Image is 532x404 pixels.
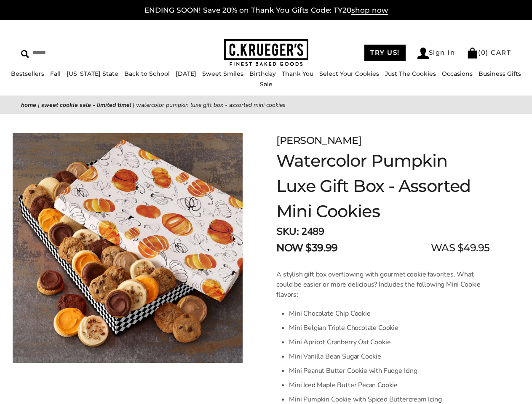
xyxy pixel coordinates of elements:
[289,306,490,321] li: Mini Chocolate Chip Cookie
[289,335,490,349] li: Mini Apricot Cranberry Oat Cookie
[202,70,243,77] a: Sweet Smiles
[417,48,429,59] img: Account
[249,70,276,77] a: Birthday
[289,321,490,335] li: Mini Belgian Triple Chocolate Cookie
[21,46,133,59] input: Search
[385,70,436,77] a: Just The Cookies
[176,70,196,77] a: [DATE]
[124,70,170,77] a: Back to School
[21,50,29,58] img: Search
[319,70,379,77] a: Select Your Cookies
[41,101,131,109] a: Sweet Cookie Sale - Limited Time!
[144,6,388,15] a: ENDING SOON! Save 20% on Thank You Gifts Code: TY20shop now
[364,45,406,61] a: TRY US!
[351,6,388,15] span: shop now
[133,101,134,109] span: |
[289,349,490,364] li: Mini Vanilla Bean Sugar Cookie
[301,225,324,238] span: 2489
[289,378,490,392] li: Mini Iced Maple Butter Pecan Cookie
[67,70,118,77] a: [US_STATE] State
[13,133,243,363] img: Watercolor Pumpkin Luxe Gift Box - Assorted Mini Cookies
[50,70,61,77] a: Fall
[289,364,490,378] li: Mini Peanut Butter Cookie with Fudge Icing
[481,48,486,56] span: 0
[442,70,473,77] a: Occasions
[136,101,286,109] span: Watercolor Pumpkin Luxe Gift Box - Assorted Mini Cookies
[479,70,521,77] a: Business Gifts
[431,240,490,255] span: WAS $49.95
[276,225,299,238] strong: SKU:
[282,70,313,77] a: Thank You
[467,48,511,56] a: (0) CART
[467,48,478,58] img: Bag
[276,269,490,300] p: A stylish gift box overflowing with gourmet cookie favorites. What could be easier or more delici...
[276,133,490,148] div: [PERSON_NAME]
[11,70,44,77] a: Bestsellers
[260,80,273,88] a: Sale
[38,101,40,109] span: |
[224,39,308,66] img: C.KRUEGER'S
[276,148,490,224] h1: Watercolor Pumpkin Luxe Gift Box - Assorted Mini Cookies
[21,100,511,110] nav: breadcrumbs
[21,101,36,109] a: Home
[417,48,455,59] a: Sign In
[276,240,337,255] span: NOW $39.99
